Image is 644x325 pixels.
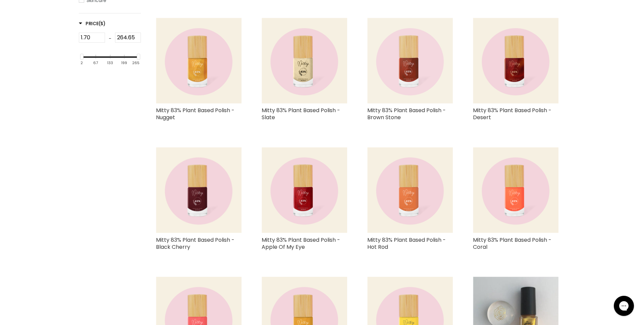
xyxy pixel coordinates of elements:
div: 199 [121,61,127,65]
a: Mitty 83% Plant Based Polish - Hot Rod [367,236,446,251]
iframe: Gorgias live chat messenger [610,293,637,318]
input: Min Price [79,33,105,43]
a: Mitty 83% Plant Based Polish - Slate [262,106,340,121]
div: 133 [107,61,113,65]
div: 265 [132,61,140,65]
a: Mitty 83% Plant Based Polish - Apple Of My Eye [262,236,340,251]
img: Mitty 83% Plant Based Polish - Nugget [156,18,241,103]
img: Mitty 83% Plant Based Polish - Slate [262,18,347,103]
a: Mitty 83% Plant Based Polish - Brown Stone [367,106,446,121]
img: Mitty 83% Plant Based Polish - Brown Stone [367,18,453,103]
div: 67 [93,61,98,65]
a: Mitty 83% Plant Based Polish - Desert [473,106,551,121]
span: Price [79,20,106,27]
div: 2 [80,61,83,65]
input: Max Price [115,33,141,43]
img: Mitty 83% Plant Based Polish - Hot Rod [367,147,453,233]
img: Mitty 83% Plant Based Polish - Desert [473,18,558,103]
img: Mitty 83% Plant Based Polish - Apple Of My Eye [262,147,347,233]
a: Mitty 83% Plant Based Polish - Black Cherry [156,236,234,251]
span: ($) [99,20,106,27]
h3: Price($) [79,20,106,27]
img: Mitty 83% Plant Based Polish - Black Cherry [156,147,241,233]
div: - [105,33,115,45]
img: Mitty 83% Plant Based Polish - Coral [473,147,558,233]
a: Mitty 83% Plant Based Polish - Nugget [156,106,234,121]
a: Mitty 83% Plant Based Polish - Coral [473,236,551,251]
